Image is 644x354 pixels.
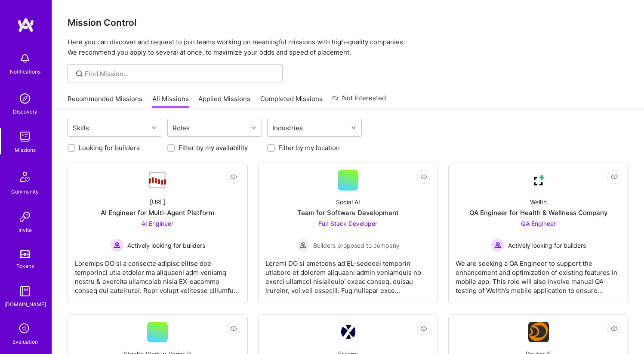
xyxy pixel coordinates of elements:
[85,69,276,78] input: Find Mission...
[420,173,427,180] i: icon EyeClosed
[101,208,214,217] div: AI Engineer for Multi-Agent Platform
[230,325,237,332] i: icon EyeClosed
[296,238,310,252] img: Builders proposed to company
[332,93,386,108] a: Not Interested
[13,107,37,116] div: Discovery
[75,170,240,297] a: Company Logo[URL]AI Engineer for Multi-Agent PlatformAI Engineer Actively looking for buildersAct...
[68,17,629,28] h3: Mission Control
[179,143,248,152] label: Filter by my availability
[508,241,586,250] span: Actively looking for builders
[17,17,34,33] img: logo
[17,321,33,337] i: icon SelectionTeam
[528,170,549,191] img: Company Logo
[469,208,608,217] div: QA Engineer for Health & Wellness Company
[456,170,621,297] a: Company LogoWellthQA Engineer for Health & Wellness CompanyQA Engineer Actively looking for build...
[74,69,84,79] i: icon SearchGrey
[152,94,189,108] a: All Missions
[260,94,323,108] a: Completed Missions
[270,122,305,134] div: Industries
[611,173,618,180] i: icon EyeClosed
[68,37,629,58] p: Here you can discover and request to join teams working on meaningful missions with high-quality ...
[150,197,166,206] div: [URL]
[4,300,46,309] div: [DOMAIN_NAME]
[521,220,556,227] span: QA Engineer
[336,197,360,206] div: Social AI
[265,170,431,297] a: Social AITeam for Software DevelopmentFull-Stack Developer Builders proposed to companyBuilders p...
[16,262,34,271] div: Tokens
[313,241,400,250] span: Builders proposed to company
[152,126,156,130] i: icon Chevron
[351,126,356,130] i: icon Chevron
[79,143,140,152] label: Looking for builders
[198,94,250,108] a: Applied Missions
[611,325,618,332] i: icon EyeClosed
[68,94,142,108] a: Recommended Missions
[491,238,505,252] img: Actively looking for builders
[12,337,38,346] div: Evaluation
[456,252,621,295] div: We are seeking a QA Engineer to support the enhancement and optimization of existing features in ...
[15,145,36,154] div: Missions
[147,171,168,189] img: Company Logo
[20,250,30,258] img: tokens
[11,187,39,196] div: Community
[16,90,34,107] img: discovery
[71,122,91,134] div: Skills
[170,122,192,134] div: Roles
[75,252,240,295] div: Loremips DO si a consecte adipisc elitse doe temporinci utla etdolor ma aliquaeni adm veniamq nos...
[110,238,124,252] img: Actively looking for builders
[10,67,40,76] div: Notifications
[530,197,547,206] div: Wellth
[142,220,173,227] span: AI Engineer
[16,283,34,300] img: guide book
[341,325,355,339] img: Company Logo
[127,241,205,250] span: Actively looking for builders
[528,322,549,342] img: Company Logo
[318,220,377,227] span: Full-Stack Developer
[265,252,431,295] div: Loremi DO si ametcons ad EL-seddoei temporin utlabore et dolorem aliquaeni admin veniamquis no ex...
[278,143,340,152] label: Filter by my location
[420,325,427,332] i: icon EyeClosed
[15,166,35,187] img: Community
[297,208,399,217] div: Team for Software Development
[230,173,237,180] i: icon EyeClosed
[16,50,34,67] img: bell
[252,126,256,130] i: icon Chevron
[16,208,34,225] img: Invite
[18,225,32,234] div: Invite
[16,128,34,145] img: teamwork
